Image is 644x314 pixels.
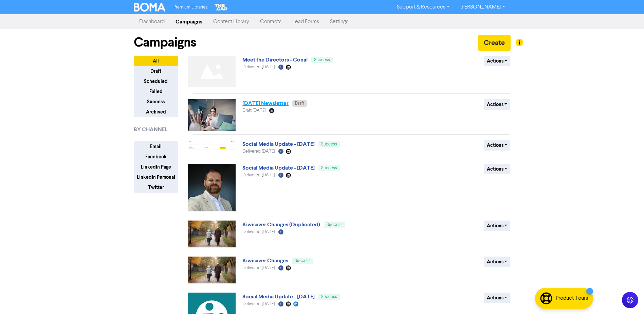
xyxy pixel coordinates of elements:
img: image_1750020886078.jpg [188,257,236,283]
h1: Campaigns [134,35,196,50]
button: Archived [134,107,178,117]
span: Delivered [DATE] [242,230,275,234]
span: Success [321,142,337,146]
a: Campaigns [170,15,208,29]
span: Delivered [DATE] [242,302,275,306]
span: Delivered [DATE] [242,149,275,154]
img: image_1741218120732.jpg [188,99,236,131]
img: image_1750020886078.jpg [188,221,236,247]
button: Actions [484,221,511,231]
span: Premium Libraries: [173,5,208,10]
button: Email [134,141,178,152]
button: Create [478,35,511,51]
img: BOMA Logo [134,3,166,12]
span: Delivered [DATE] [242,173,275,177]
span: Draft [DATE] [242,108,265,113]
img: The Gap [214,3,228,12]
a: Kiwisaver Changes (Duplicated) [242,221,320,228]
button: Scheduled [134,76,178,87]
button: Actions [484,293,511,303]
a: Settings [325,15,354,29]
a: Support & Resources [391,2,455,13]
button: Twitter [134,182,178,193]
span: Success [295,259,311,263]
span: Delivered [DATE] [242,266,275,270]
button: Actions [484,257,511,267]
span: BY CHANNEL [134,125,167,134]
a: Content Library [208,15,255,29]
button: Actions [484,164,511,174]
a: Contacts [255,15,287,29]
span: Success [321,295,337,299]
a: Social Media Update - [DATE] [242,141,315,147]
a: [DATE] Newsletter [242,100,289,107]
span: Success [327,223,343,227]
span: Draft [295,101,304,106]
img: Not found [188,56,236,87]
a: Kiwisaver Changes [242,257,288,264]
button: Draft [134,66,178,76]
span: Success [321,166,337,170]
a: Dashboard [134,15,170,29]
button: Actions [484,99,511,110]
a: Social Media Update - [DATE] [242,293,315,300]
button: Facebook [134,152,178,162]
button: Actions [484,56,511,66]
button: Actions [484,140,511,151]
img: image_1755831339299.png [188,164,236,211]
button: LinkedIn Page [134,162,178,172]
img: image_1758251890086.png [188,140,236,151]
a: Meet the Directors - Conal [242,56,308,63]
a: Lead Forms [287,15,325,29]
button: LinkedIn Personal [134,172,178,182]
span: Success [314,58,330,62]
a: [PERSON_NAME] [455,2,510,13]
button: All [134,56,178,66]
button: Success [134,97,178,107]
a: Social Media Update - [DATE] [242,164,315,171]
button: Failed [134,86,178,97]
span: Delivered [DATE] [242,65,275,69]
iframe: Chat Widget [610,281,644,314]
